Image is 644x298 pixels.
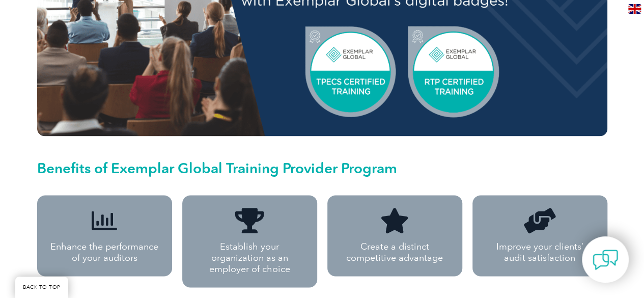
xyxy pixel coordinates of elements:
[340,241,450,263] p: Create a distinct competitive advantage
[628,4,641,14] img: en
[485,241,595,263] p: Improve your clients’ audit satisfaction
[593,247,618,273] img: contact-chat.png
[193,241,306,275] p: Establish your organization as an employer of choice
[50,241,159,263] p: Enhance the performance of your auditors
[15,277,68,298] a: BACK TO TOP
[37,160,607,176] h2: Benefits of Exemplar Global Training Provider Program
